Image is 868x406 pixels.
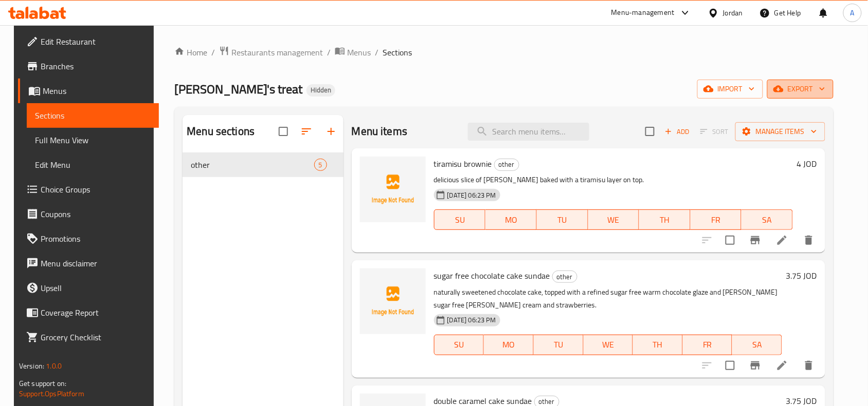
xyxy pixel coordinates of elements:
[719,355,741,376] span: Select to update
[27,128,159,152] a: Full Menu View
[643,212,686,227] span: TH
[697,80,763,99] button: import
[797,353,821,378] button: delete
[19,359,44,373] span: Version:
[797,157,817,171] h6: 4 JOD
[735,122,825,141] button: Manage items
[797,228,821,253] button: delete
[494,159,519,171] div: other
[18,79,159,103] a: Menus
[35,134,151,146] span: Full Menu View
[439,337,480,352] span: SU
[639,209,691,230] button: TH
[18,325,159,350] a: Grocery Checklist
[18,300,159,325] a: Coverage Report
[484,335,534,355] button: MO
[294,119,319,144] span: Sort sections
[443,315,500,325] span: [DATE] 06:23 PM
[637,337,679,352] span: TH
[19,377,66,390] span: Get support on:
[541,212,584,227] span: TU
[183,152,343,177] div: other5
[694,124,735,140] span: Select section first
[488,337,530,352] span: MO
[41,282,151,294] span: Upsell
[663,126,691,138] span: Add
[786,268,817,283] h6: 3.75 JOD
[552,270,577,283] div: other
[231,46,323,59] span: Restaurants management
[592,212,636,227] span: WE
[27,103,159,128] a: Sections
[41,233,151,245] span: Promotions
[434,156,492,171] span: tiramisu brownie
[306,86,335,94] span: Hidden
[219,46,323,59] a: Restaurants management
[695,212,738,227] span: FR
[434,173,793,186] p: delicious slice of [PERSON_NAME] baked with a tiramisu layer on top.
[41,183,151,196] span: Choice Groups
[434,335,484,355] button: SU
[776,234,788,246] a: Edit menu item
[35,109,151,122] span: Sections
[743,228,768,253] button: Branch-specific-item
[661,124,694,140] button: Add
[352,124,408,139] h2: Menu items
[347,46,371,59] span: Menus
[744,125,817,138] span: Manage items
[306,84,335,96] div: Hidden
[736,337,778,352] span: SA
[315,160,327,170] span: 5
[19,387,84,400] a: Support.OpsPlatform
[683,335,733,355] button: FR
[211,46,215,59] li: /
[687,337,729,352] span: FR
[534,335,584,355] button: TU
[43,85,151,97] span: Menus
[360,157,426,222] img: tiramisu brownie
[584,335,634,355] button: WE
[439,212,482,227] span: SU
[553,271,577,283] span: other
[41,208,151,220] span: Coupons
[41,60,151,72] span: Branches
[537,209,588,230] button: TU
[360,268,426,334] img: sugar free chocolate cake sundae
[485,209,537,230] button: MO
[174,46,834,59] nav: breadcrumb
[18,29,159,54] a: Edit Restaurant
[18,251,159,276] a: Menu disclaimer
[35,159,151,171] span: Edit Menu
[174,78,302,101] span: [PERSON_NAME]'s treat
[732,335,782,355] button: SA
[187,124,255,139] h2: Menu sections
[46,359,62,373] span: 1.0.0
[319,119,343,144] button: Add section
[767,80,834,99] button: export
[191,159,314,171] span: other
[434,286,782,312] p: naturally sweetened chocolate cake, topped with a refined sugar free warm chocolate glaze and [PE...
[588,209,640,230] button: WE
[633,335,683,355] button: TH
[41,306,151,319] span: Coverage Report
[41,257,151,269] span: Menu disclaimer
[742,209,793,230] button: SA
[611,7,675,19] div: Menu-management
[443,190,500,200] span: [DATE] 06:23 PM
[706,83,755,95] span: import
[18,226,159,251] a: Promotions
[538,337,580,352] span: TU
[174,46,207,59] a: Home
[273,121,294,142] span: Select all sections
[18,177,159,202] a: Choice Groups
[18,54,159,79] a: Branches
[183,148,343,181] nav: Menu sections
[383,46,412,59] span: Sections
[490,212,533,227] span: MO
[495,159,519,170] span: other
[314,159,327,171] div: items
[327,46,331,59] li: /
[851,7,855,18] span: A
[335,46,371,59] a: Menus
[375,46,378,59] li: /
